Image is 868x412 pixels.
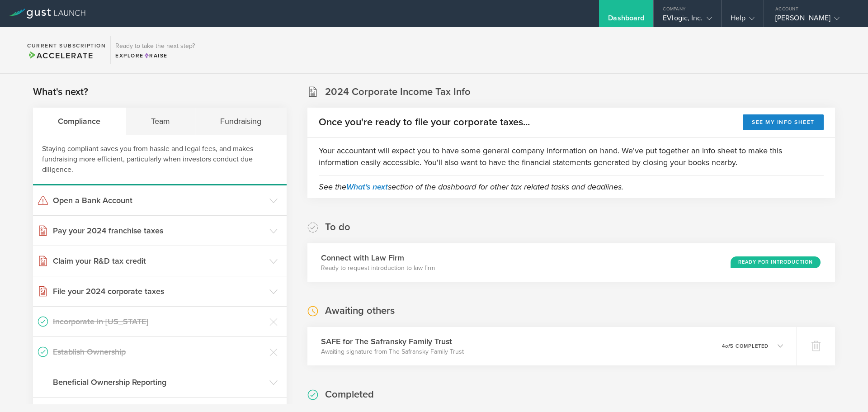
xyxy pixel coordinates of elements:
p: Your accountant will expect you to have some general company information on hand. We've put toget... [319,145,824,168]
div: Ready for Introduction [731,256,821,268]
button: See my info sheet [743,114,824,130]
div: Ready to take the next step?ExploreRaise [110,36,199,64]
div: Dashboard [608,14,644,27]
p: Awaiting signature from The Safransky Family Trust [321,347,464,356]
h3: Open a Bank Account [53,194,265,206]
div: Connect with Law FirmReady to request introduction to law firmReady for Introduction [307,243,835,282]
p: Ready to request introduction to law firm [321,264,435,273]
a: What's next [346,182,388,192]
h3: Pay your 2024 franchise taxes [53,225,265,237]
h3: Beneficial Ownership Reporting [53,376,265,388]
h3: File your 2024 corporate taxes [53,285,265,297]
h3: Ready to take the next step? [115,43,195,49]
h3: SAFE for The Safransky Family Trust [321,336,464,347]
h3: Connect with Law Firm [321,252,435,264]
h2: 2024 Corporate Income Tax Info [325,85,471,99]
h2: Current Subscription [27,43,106,48]
span: Raise [144,52,168,59]
h2: Awaiting others [325,304,395,317]
div: Staying compliant saves you from hassle and legal fees, and makes fundraising more efficient, par... [33,135,287,185]
em: of [725,343,730,349]
h3: Incorporate in [US_STATE] [53,316,265,327]
p: 4 5 completed [722,344,769,349]
h2: Once you're ready to file your corporate taxes... [319,116,530,129]
div: Fundraising [195,108,287,135]
span: Accelerate [27,51,93,61]
h2: Completed [325,388,374,401]
h2: What's next? [33,85,88,99]
h2: To do [325,221,350,234]
div: [PERSON_NAME] [775,14,852,27]
div: Explore [115,52,195,60]
h3: Claim your R&D tax credit [53,255,265,267]
div: EVlogic, Inc. [663,14,712,27]
div: Team [126,108,196,135]
div: Compliance [33,108,126,135]
div: Help [731,14,755,27]
em: See the section of the dashboard for other tax related tasks and deadlines. [319,182,623,192]
h3: Establish Ownership [53,346,265,358]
